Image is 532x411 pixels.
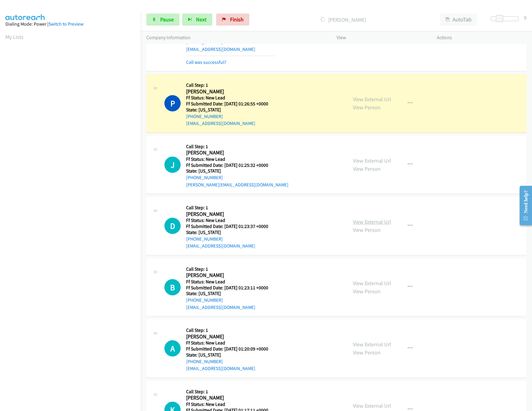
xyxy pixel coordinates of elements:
[186,366,255,371] a: [EMAIL_ADDRESS][DOMAIN_NAME]
[186,291,276,297] h5: State: [US_STATE]
[164,279,181,295] div: The call is yet to be attempted
[196,16,207,23] span: Next
[5,46,141,332] iframe: Dialpad
[164,157,181,173] div: The call is yet to be attempted
[146,34,326,41] p: Company Information
[186,389,276,395] h5: Call Step: 1
[257,16,429,24] p: [PERSON_NAME]
[186,144,288,150] h5: Call Step: 1
[515,182,532,229] iframe: Resource Center
[353,165,381,172] a: View Person
[186,211,276,218] h2: [PERSON_NAME]
[182,14,212,26] button: Next
[164,218,181,234] h1: D
[186,114,223,119] a: [PHONE_NUMBER]
[164,340,181,357] div: The call is yet to be attempted
[186,279,276,285] h5: Ff Status: New Lead
[186,168,288,174] h5: State: [US_STATE]
[160,16,174,23] span: Pause
[146,14,179,26] a: Pause
[186,156,288,162] h5: Ff Status: New Lead
[186,59,226,65] a: Call was successful?
[186,352,276,358] h5: State: [US_STATE]
[353,96,391,103] a: View External Url
[186,46,255,52] a: [EMAIL_ADDRESS][DOMAIN_NAME]
[186,359,223,364] a: [PHONE_NUMBER]
[186,333,276,340] h2: [PERSON_NAME]
[186,266,276,272] h5: Call Step: 1
[440,14,477,26] button: AutoTab
[186,205,276,211] h5: Call Step: 1
[5,33,23,40] a: My Lists
[186,162,288,168] h5: Ff Submitted Date: [DATE] 01:25:32 +0000
[186,175,223,180] a: [PHONE_NUMBER]
[164,218,181,234] div: The call is yet to be attempted
[186,346,276,352] h5: Ff Submitted Date: [DATE] 01:20:09 +0000
[186,149,276,156] h2: [PERSON_NAME]
[337,34,426,41] p: View
[353,104,381,111] a: View Person
[186,182,288,188] a: [PERSON_NAME][EMAIL_ADDRESS][DOMAIN_NAME]
[524,14,527,22] div: 9
[186,327,276,333] h5: Call Step: 1
[164,157,181,173] h1: J
[186,101,276,107] h5: Ff Submitted Date: [DATE] 01:26:55 +0000
[353,288,381,295] a: View Person
[353,402,391,409] a: View External Url
[186,340,276,346] h5: Ff Status: New Lead
[186,120,255,126] a: [EMAIL_ADDRESS][DOMAIN_NAME]
[186,272,276,279] h2: [PERSON_NAME]
[186,236,223,242] a: [PHONE_NUMBER]
[164,340,181,357] h1: A
[186,95,276,101] h5: Ff Status: New Lead
[48,21,83,27] a: Switch to Preview
[353,226,381,233] a: View Person
[230,16,244,23] span: Finish
[437,34,527,41] p: Actions
[186,285,276,291] h5: Ff Submitted Date: [DATE] 01:23:11 +0000
[186,229,276,235] h5: State: [US_STATE]
[353,280,391,287] a: View External Url
[186,223,276,229] h5: Ff Submitted Date: [DATE] 01:23:37 +0000
[164,95,181,111] h1: P
[164,279,181,295] h1: B
[216,14,249,26] a: Finish
[353,349,381,356] a: View Person
[186,217,276,223] h5: Ff Status: New Lead
[186,401,276,407] h5: Ff Status: New Lead
[353,157,391,164] a: View External Url
[186,297,223,303] a: [PHONE_NUMBER]
[186,304,255,310] a: [EMAIL_ADDRESS][DOMAIN_NAME]
[186,82,276,88] h5: Call Step: 1
[353,341,391,348] a: View External Url
[186,107,276,113] h5: State: [US_STATE]
[5,20,135,28] div: Dialing Mode: Power |
[186,88,276,95] h2: [PERSON_NAME]
[353,218,391,225] a: View External Url
[186,243,255,249] a: [EMAIL_ADDRESS][DOMAIN_NAME]
[186,394,276,401] h2: [PERSON_NAME]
